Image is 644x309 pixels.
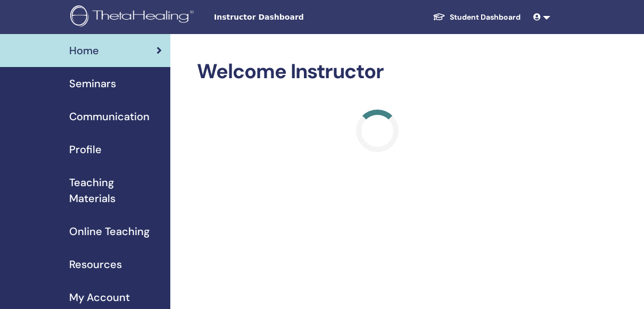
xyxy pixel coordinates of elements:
[70,5,197,29] img: logo.png
[424,7,529,27] a: Student Dashboard
[69,174,162,206] span: Teaching Materials
[69,43,99,59] span: Home
[197,60,558,84] h2: Welcome Instructor
[433,12,445,21] img: graduation-cap-white.svg
[69,256,122,272] span: Resources
[69,223,150,239] span: Online Teaching
[69,76,116,91] span: Seminars
[214,12,374,23] span: Instructor Dashboard
[69,289,130,305] span: My Account
[69,141,102,157] span: Profile
[69,108,150,124] span: Communication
